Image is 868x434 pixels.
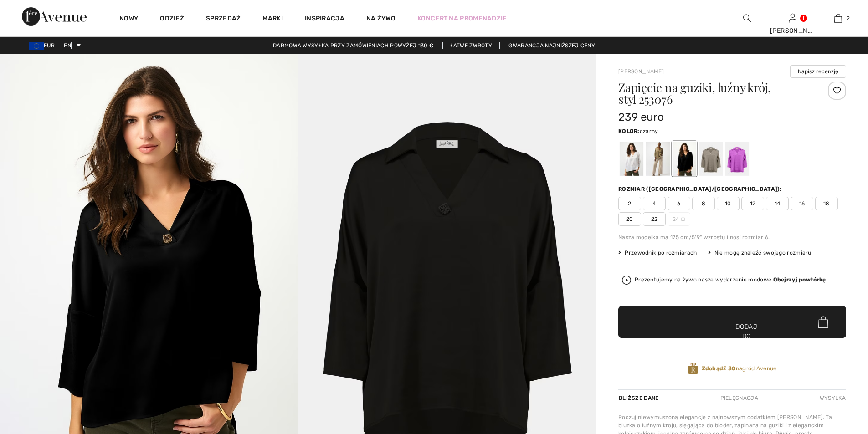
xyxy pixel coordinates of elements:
[160,15,184,24] a: Odzież
[262,15,283,24] a: Marki
[305,15,344,22] font: Inspiracja
[646,142,670,176] div: Jawa
[673,216,679,222] font: 24
[720,395,758,401] font: Pielęgnacja
[119,15,138,24] a: Nowy
[725,142,749,176] div: Kosmos
[450,42,493,49] font: Łatwe zwroty
[262,15,283,22] font: Marki
[44,42,55,49] font: EUR
[508,42,595,49] font: Gwarancja najniższej ceny
[442,42,500,49] a: Łatwe zwroty
[732,322,761,351] font: Dodaj do koszyka
[266,42,441,49] a: Darmowa wysyłka przy zamówieniach powyżej 130 €
[618,234,770,240] font: Nasza modelka ma 175 cm/5'9" wzrostu i nosi rozmiar 6.
[702,365,736,372] font: Zdobądź 30
[622,276,631,285] img: Obejrzyj powtórkę
[702,200,705,207] font: 8
[417,14,507,23] a: Koncert na promenadzie
[799,200,805,207] font: 16
[789,14,796,22] a: Zalogować się
[618,79,771,107] font: Zapięcie na guziki, luźny krój, styl 253076
[119,15,138,22] font: Nowy
[625,250,697,256] font: Przewodnik po rozmiarach
[714,250,812,256] font: Nie mogę znaleźć swojego rozmiaru
[823,200,830,207] font: 18
[366,14,395,23] a: Na żywo
[620,142,643,176] div: Wanilia 30
[820,395,846,401] font: Wysyłka
[626,216,633,222] font: 20
[677,200,680,207] font: 6
[160,15,184,22] font: Odzież
[699,142,723,176] div: Kamień księżycowy
[652,200,656,207] font: 4
[273,42,433,49] font: Darmowa wysyłka przy zamówieniach powyżej 130 €
[22,7,87,26] img: Aleja 1ère
[640,128,658,134] font: czarny
[770,27,823,35] font: [PERSON_NAME]
[681,217,685,221] img: ring-m.svg
[798,68,838,75] font: Napisz recenzję
[206,15,241,22] font: Sprzedaż
[618,128,640,134] font: Kolor:
[628,200,631,207] font: 2
[773,276,827,283] font: Obejrzyj powtórkę.
[818,316,828,328] img: Bag.svg
[688,363,698,375] img: Nagrody Avenue
[619,395,659,401] font: Bliższe dane
[834,13,842,24] img: Moja torba
[743,13,751,24] img: wyszukaj na stronie internetowej
[802,366,859,388] iframe: Otwieranie spektrum dostępnych dodatkowych informacji
[725,200,731,207] font: 10
[206,15,241,24] a: Sprzedaż
[790,65,846,78] button: Napisz recenzję
[417,15,507,22] font: Koncert na promenadzie
[618,186,782,192] font: Rozmiar ([GEOGRAPHIC_DATA]/[GEOGRAPHIC_DATA]):
[635,276,773,283] font: Prezentujemy na żywo nasze wydarzenie modowe.
[775,200,781,207] font: 14
[736,365,777,372] font: nagród Avenue
[651,216,658,222] font: 22
[847,15,850,21] font: 2
[501,42,602,49] a: Gwarancja najniższej ceny
[750,200,756,207] font: 12
[816,13,860,24] a: 2
[366,15,395,22] font: Na żywo
[673,142,696,176] div: Czarny
[789,13,796,24] img: Moje informacje
[618,111,664,123] font: 239 euro
[64,42,71,49] font: EN
[29,42,44,50] img: Euro
[618,68,664,75] a: [PERSON_NAME]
